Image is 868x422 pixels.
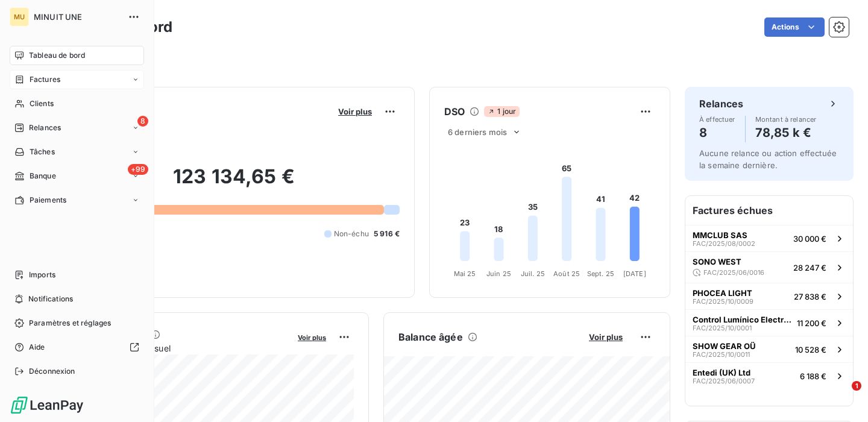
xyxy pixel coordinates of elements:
tspan: [DATE] [623,269,646,278]
h6: Relances [699,96,743,111]
div: MU [10,7,29,27]
span: FAC/2025/10/0009 [693,298,753,305]
span: PHOCEA LIGHT [693,288,752,298]
button: PHOCEA LIGHTFAC/2025/10/000927 838 € [685,283,853,309]
h6: DSO [444,104,465,119]
a: Aide [10,338,144,357]
span: FAC/2025/06/0007 [693,377,755,385]
tspan: Juil. 25 [521,269,545,278]
span: Tableau de bord [29,50,85,61]
span: Voir plus [589,332,623,342]
button: SHOW GEAR OÜFAC/2025/10/001110 528 € [685,336,853,362]
h2: 123 134,65 € [68,165,400,201]
span: 11 200 € [797,318,826,328]
span: Déconnexion [29,366,75,377]
span: 6 derniers mois [448,127,507,137]
span: +99 [128,164,148,175]
iframe: Intercom live chat [827,381,856,410]
span: Aucune relance ou action effectuée la semaine dernière. [699,148,837,170]
tspan: Août 25 [553,269,580,278]
span: FAC/2025/10/0001 [693,324,752,332]
span: Aide [29,342,45,353]
button: Voir plus [335,106,376,117]
span: Non-échu [334,228,369,239]
button: Voir plus [294,332,330,342]
span: Notifications [28,294,73,304]
button: Control Lumínico Electrónico S.A.S.FAC/2025/10/000111 200 € [685,309,853,336]
span: Clients [30,98,54,109]
span: 1 jour [484,106,520,117]
span: Paiements [30,195,66,206]
span: SONO WEST [693,257,741,266]
span: 28 247 € [793,263,826,272]
span: 8 [137,116,148,127]
span: FAC/2025/10/0011 [693,351,750,358]
span: Factures [30,74,60,85]
span: SHOW GEAR OÜ [693,341,756,351]
h4: 8 [699,123,735,142]
button: Voir plus [585,332,626,342]
span: 5 916 € [374,228,400,239]
button: Entedi (UK) LtdFAC/2025/06/00076 188 € [685,362,853,389]
button: MMCLUB SASFAC/2025/08/000230 000 € [685,225,853,251]
h6: Balance âgée [398,330,463,344]
button: SONO WESTFAC/2025/06/001628 247 € [685,251,853,283]
span: FAC/2025/06/0016 [703,269,764,276]
tspan: Juin 25 [486,269,511,278]
span: Control Lumínico Electrónico S.A.S. [693,315,792,324]
span: Entedi (UK) Ltd [693,368,750,377]
span: 30 000 € [793,234,826,244]
span: MINUIT UNE [34,12,121,22]
span: Relances [29,122,61,133]
span: 10 528 € [795,345,826,354]
span: Paramètres et réglages [29,318,111,329]
span: Voir plus [298,333,326,342]
tspan: Sept. 25 [587,269,614,278]
span: Chiffre d'affaires mensuel [68,342,289,354]
span: 27 838 € [794,292,826,301]
tspan: Mai 25 [454,269,476,278]
button: Actions [764,17,825,37]
span: À effectuer [699,116,735,123]
span: Banque [30,171,56,181]
span: 1 [852,381,861,391]
span: MMCLUB SAS [693,230,747,240]
span: Imports [29,269,55,280]
span: Montant à relancer [755,116,817,123]
span: Voir plus [338,107,372,116]
h6: Factures échues [685,196,853,225]
h4: 78,85 k € [755,123,817,142]
span: Tâches [30,146,55,157]
span: 6 188 € [800,371,826,381]
img: Logo LeanPay [10,395,84,415]
span: FAC/2025/08/0002 [693,240,755,247]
